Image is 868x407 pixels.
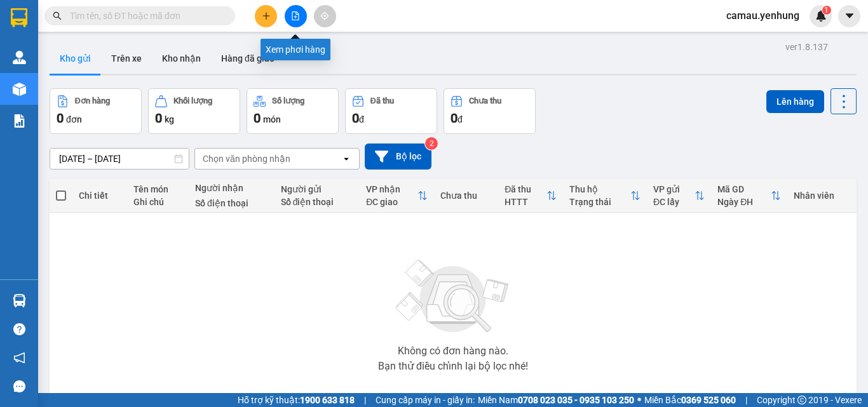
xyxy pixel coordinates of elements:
[478,393,634,407] span: Miền Nam
[711,179,787,213] th: Toggle SortBy
[57,110,64,126] span: 0
[815,10,827,22] img: icon-new-feature
[518,395,634,405] strong: 0708 023 035 - 0935 103 250
[797,396,806,404] span: copyright
[378,361,528,371] div: Bạn thử điều chỉnh lại bộ lọc nhé!
[785,40,828,54] div: ver 1.8.137
[647,179,711,213] th: Toggle SortBy
[238,393,355,407] span: Hỗ trợ kỹ thuật:
[366,184,417,194] div: VP nhận
[681,395,736,405] strong: 0369 525 060
[425,137,438,150] sup: 2
[766,90,824,113] button: Lên hàng
[440,190,492,201] div: Chưa thu
[505,184,546,194] div: Đã thu
[390,252,517,341] img: svg+xml;base64,PHN2ZyBjbGFzcz0ibGlzdC1wbHVnX19zdmciIHhtbG5zPSJodHRwOi8vd3d3LnczLm9yZy8yMDAwL3N2Zy...
[569,184,630,194] div: Thu hộ
[75,97,110,105] div: Đơn hàng
[359,114,364,124] span: đ
[133,197,182,207] div: Ghi chú
[281,184,354,194] div: Người gửi
[822,6,831,15] sup: 1
[563,179,647,213] th: Toggle SortBy
[717,184,771,194] div: Mã GD
[13,323,25,335] span: question-circle
[261,39,330,60] div: Xem phơi hàng
[165,114,174,124] span: kg
[211,43,285,74] button: Hàng đã giao
[498,179,562,213] th: Toggle SortBy
[79,190,121,201] div: Chi tiết
[13,51,26,64] img: warehouse-icon
[50,88,142,134] button: Đơn hàng0đơn
[364,393,366,407] span: |
[352,110,359,126] span: 0
[469,97,501,105] div: Chưa thu
[398,346,508,356] div: Không có đơn hàng nào.
[247,88,339,134] button: Số lượng0món
[155,110,162,126] span: 0
[101,43,152,74] button: Trên xe
[255,5,277,27] button: plus
[195,198,268,208] div: Số điện thoại
[838,5,860,27] button: caret-down
[291,11,300,20] span: file-add
[66,114,82,124] span: đơn
[320,11,329,20] span: aim
[70,9,220,23] input: Tìm tên, số ĐT hoặc mã đơn
[281,197,354,207] div: Số điện thoại
[376,393,475,407] span: Cung cấp máy in - giấy in:
[50,43,101,74] button: Kho gửi
[13,83,26,96] img: warehouse-icon
[360,179,434,213] th: Toggle SortBy
[11,8,27,27] img: logo-vxr
[50,149,189,169] input: Select a date range.
[366,197,417,207] div: ĐC giao
[653,184,695,194] div: VP gửi
[717,197,771,207] div: Ngày ĐH
[345,88,437,134] button: Đã thu0đ
[13,380,25,392] span: message
[569,197,630,207] div: Trạng thái
[262,11,271,20] span: plus
[370,97,394,105] div: Đã thu
[133,184,182,194] div: Tên món
[13,114,26,128] img: solution-icon
[152,43,211,74] button: Kho nhận
[173,97,212,105] div: Khối lượng
[13,294,26,307] img: warehouse-icon
[653,197,695,207] div: ĐC lấy
[341,154,351,164] svg: open
[53,11,62,20] span: search
[203,152,290,165] div: Chọn văn phòng nhận
[458,114,463,124] span: đ
[13,352,25,364] span: notification
[794,190,850,201] div: Nhân viên
[300,395,355,405] strong: 1900 633 818
[745,393,747,407] span: |
[716,8,810,23] span: camau.yenhung
[637,397,641,403] span: ⚪️
[254,110,261,126] span: 0
[451,110,458,126] span: 0
[272,97,304,105] div: Số lượng
[263,114,281,124] span: món
[148,88,240,134] button: Khối lượng0kg
[365,143,431,170] button: Bộ lọc
[195,183,268,193] div: Người nhận
[505,197,546,207] div: HTTT
[844,10,855,22] span: caret-down
[285,5,307,27] button: file-add
[644,393,736,407] span: Miền Bắc
[314,5,336,27] button: aim
[444,88,536,134] button: Chưa thu0đ
[824,6,829,15] span: 1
